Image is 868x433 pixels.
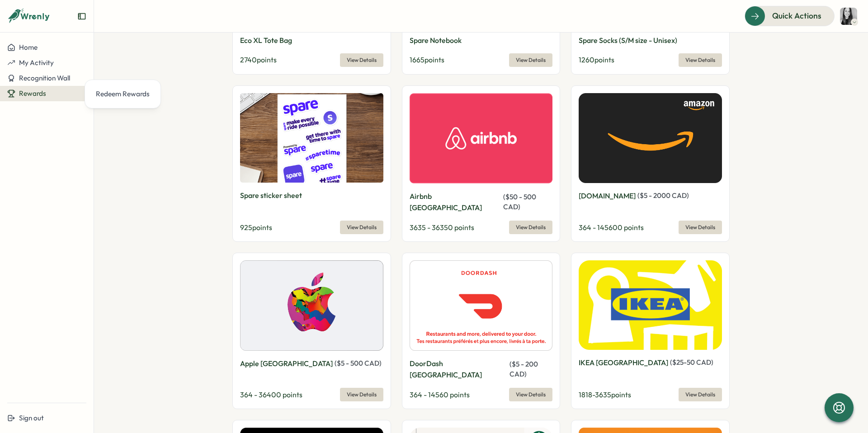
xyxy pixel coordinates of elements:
[579,390,631,399] span: 1818 - 3635 points
[19,43,38,52] span: Home
[840,8,857,25] img: Nicole Gomes
[516,388,546,401] span: View Details
[19,74,70,82] span: Recognition Wall
[240,358,333,369] p: Apple [GEOGRAPHIC_DATA]
[340,221,383,234] button: View Details
[637,191,689,200] span: ( $ 5 - 2000 CAD )
[509,388,552,401] button: View Details
[77,12,86,21] button: Expand sidebar
[579,357,668,368] p: IKEA [GEOGRAPHIC_DATA]
[240,35,292,46] p: Eco XL Tote Bag
[679,221,722,234] button: View Details
[410,93,553,184] img: Airbnb Canada
[410,390,470,399] span: 364 - 14560 points
[240,390,302,399] span: 364 - 36400 points
[240,55,277,64] span: 2740 points
[410,260,553,351] img: DoorDash Canada
[410,55,444,64] span: 1665 points
[410,358,508,381] p: DoorDash [GEOGRAPHIC_DATA]
[516,221,546,234] span: View Details
[772,10,821,22] span: Quick Actions
[240,190,302,201] p: Spare sticker sheet
[410,191,501,213] p: Airbnb [GEOGRAPHIC_DATA]
[19,58,54,67] span: My Activity
[240,260,383,351] img: Apple Canada
[670,358,713,367] span: ( $ 25 - 50 CAD )
[347,221,377,234] span: View Details
[340,53,383,67] button: View Details
[679,388,722,401] button: View Details
[579,93,722,183] img: Amazon.ca
[579,223,644,232] span: 364 - 145600 points
[503,193,536,211] span: ( $ 50 - 500 CAD )
[509,221,552,234] button: View Details
[579,190,636,202] p: [DOMAIN_NAME]
[19,414,44,422] span: Sign out
[685,221,715,234] span: View Details
[579,35,677,46] p: Spare Socks (S/M size - Unisex)
[579,55,614,64] span: 1260 points
[347,54,377,66] span: View Details
[347,388,377,401] span: View Details
[240,93,383,183] img: Spare sticker sheet
[19,89,46,98] span: Rewards
[509,360,538,378] span: ( $ 5 - 200 CAD )
[92,85,153,103] a: Redeem Rewards
[579,260,722,350] img: IKEA Canada
[335,359,382,367] span: ( $ 5 - 500 CAD )
[745,6,835,26] button: Quick Actions
[685,54,715,66] span: View Details
[509,53,552,67] button: View Details
[96,89,150,99] div: Redeem Rewards
[679,53,722,67] button: View Details
[410,223,474,232] span: 3635 - 36350 points
[240,223,272,232] span: 925 points
[410,35,462,46] p: Spare Notebook
[685,388,715,401] span: View Details
[516,54,546,66] span: View Details
[340,388,383,401] button: View Details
